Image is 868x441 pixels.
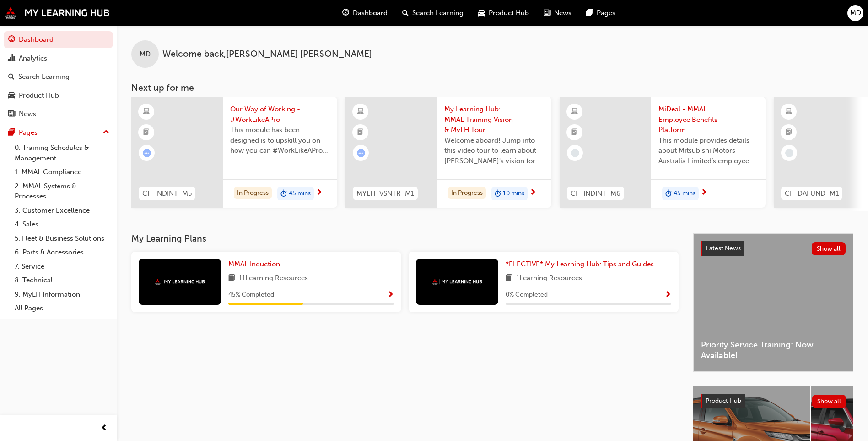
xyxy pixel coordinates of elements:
[289,188,311,199] span: 45 mins
[162,49,372,60] span: Welcome back , [PERSON_NAME] [PERSON_NAME]
[316,189,323,197] span: next-icon
[8,129,15,137] span: pages-icon
[342,7,349,19] span: guage-icon
[706,244,741,252] span: Latest News
[664,289,671,301] button: Show Progress
[143,127,150,138] span: booktick-icon
[448,187,486,199] div: In Progress
[706,397,741,405] span: Product Hub
[786,127,792,138] span: booktick-icon
[536,4,579,22] a: news-iconNews
[444,135,544,166] span: Welcome aboard! Jump into this video tour to learn about [PERSON_NAME]'s vision for your learning...
[4,124,113,141] button: Pages
[11,245,113,259] a: 6. Parts & Accessories
[280,188,287,200] span: duration-icon
[357,149,365,157] span: learningRecordVerb_ATTEMPT-icon
[674,188,695,199] span: 45 mins
[402,7,409,19] span: search-icon
[571,127,578,138] span: booktick-icon
[701,189,707,197] span: next-icon
[234,187,272,199] div: In Progress
[103,127,109,138] span: up-icon
[19,53,47,64] div: Analytics
[228,259,284,270] a: MMAL Induction
[516,273,582,284] span: 1 Learning Resources
[506,290,548,300] span: 0 % Completed
[503,188,524,199] span: 10 mins
[506,259,658,270] a: *ELECTIVE* My Learning Hub: Tips and Guides
[117,83,868,93] h3: Next up for me
[701,394,846,408] a: Product HubShow all
[579,4,623,22] a: pages-iconPages
[11,273,113,287] a: 8. Technical
[850,8,861,18] span: MD
[701,340,846,360] span: Priority Service Training: Now Available!
[4,68,113,85] a: Search Learning
[529,189,536,197] span: next-icon
[847,5,863,21] button: MD
[571,188,620,199] span: CF_INDINT_M6
[11,204,113,218] a: 3. Customer Excellence
[664,291,671,299] span: Show Progress
[586,7,593,19] span: pages-icon
[506,273,512,284] span: book-icon
[19,90,59,101] div: Product Hub
[395,4,471,22] a: search-iconSearch Learning
[5,7,110,19] img: mmal
[101,423,108,434] span: prev-icon
[8,36,15,44] span: guage-icon
[155,279,205,285] img: mmal
[597,8,615,18] span: Pages
[142,188,192,199] span: CF_INDINT_M5
[432,279,482,285] img: mmal
[131,233,679,244] h3: My Learning Plans
[19,127,38,138] div: Pages
[239,273,308,284] span: 11 Learning Resources
[506,260,654,268] span: *ELECTIVE* My Learning Hub: Tips and Guides
[471,4,536,22] a: car-iconProduct Hub
[812,242,846,255] button: Show all
[785,188,839,199] span: CF_DAFUND_M1
[665,188,672,200] span: duration-icon
[11,165,113,179] a: 1. MMAL Compliance
[4,29,113,124] button: DashboardAnalyticsSearch LearningProduct HubNews
[356,188,414,199] span: MYLH_VSNTR_M1
[8,73,15,81] span: search-icon
[345,97,551,208] a: MYLH_VSNTR_M1My Learning Hub: MMAL Training Vision & MyLH Tour (Elective)Welcome aboard! Jump int...
[140,49,151,60] span: MD
[4,87,113,104] a: Product Hub
[131,97,337,208] a: CF_INDINT_M5Our Way of Working - #WorkLikeAProThis module has been designed is to upskill you on ...
[357,127,364,138] span: booktick-icon
[228,290,274,300] span: 45 % Completed
[4,31,113,48] a: Dashboard
[412,8,464,18] span: Search Learning
[18,72,70,82] div: Search Learning
[478,7,485,19] span: car-icon
[353,8,388,18] span: Dashboard
[230,104,330,125] span: Our Way of Working - #WorkLikeAPro
[571,149,579,157] span: learningRecordVerb_NONE-icon
[230,125,330,156] span: This module has been designed is to upskill you on how you can #WorkLikeAPro at Mitsubishi Motors...
[11,141,113,165] a: 0. Training Schedules & Management
[495,188,501,200] span: duration-icon
[8,55,15,63] span: chart-icon
[11,259,113,274] a: 7. Service
[11,179,113,204] a: 2. MMAL Systems & Processes
[785,149,793,157] span: learningRecordVerb_NONE-icon
[693,233,853,372] a: Latest NewsShow allPriority Service Training: Now Available!
[658,104,758,135] span: MiDeal - MMAL Employee Benefits Platform
[143,106,150,118] span: learningResourceType_ELEARNING-icon
[444,104,544,135] span: My Learning Hub: MMAL Training Vision & MyLH Tour (Elective)
[143,149,151,157] span: learningRecordVerb_ATTEMPT-icon
[11,287,113,302] a: 9. MyLH Information
[11,301,113,315] a: All Pages
[19,109,36,119] div: News
[4,50,113,67] a: Analytics
[554,8,571,18] span: News
[658,135,758,166] span: This module provides details about Mitsubishi Motors Australia Limited’s employee benefits platfo...
[8,92,15,100] span: car-icon
[812,395,846,408] button: Show all
[357,106,364,118] span: learningResourceType_ELEARNING-icon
